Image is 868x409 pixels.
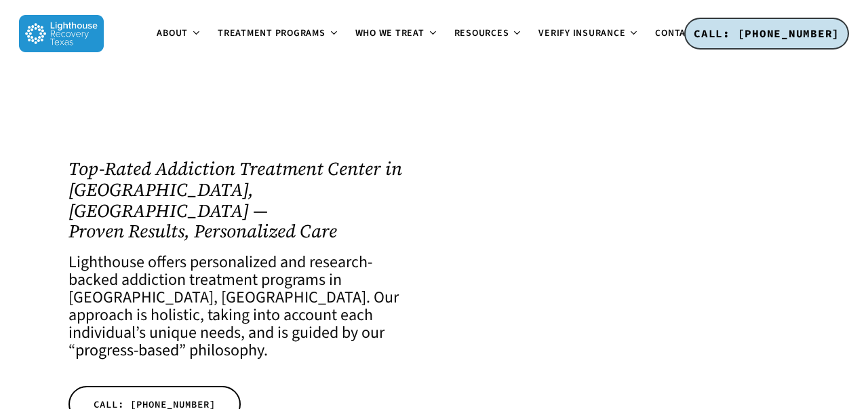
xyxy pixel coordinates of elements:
[75,338,179,362] a: progress-based
[68,254,419,359] h4: Lighthouse offers personalized and research-backed addiction treatment programs in [GEOGRAPHIC_DA...
[19,15,104,52] img: Lighthouse Recovery Texas
[530,28,647,39] a: Verify Insurance
[210,28,347,39] a: Treatment Programs
[149,28,210,39] a: About
[68,159,419,242] h1: Top-Rated Addiction Treatment Center in [GEOGRAPHIC_DATA], [GEOGRAPHIC_DATA] — Proven Results, Pe...
[538,26,625,40] span: Verify Insurance
[684,18,849,50] a: CALL: [PHONE_NUMBER]
[157,26,188,40] span: About
[446,28,531,39] a: Resources
[454,26,509,40] span: Resources
[218,26,325,40] span: Treatment Programs
[355,26,425,40] span: Who We Treat
[694,26,840,40] span: CALL: [PHONE_NUMBER]
[347,28,446,39] a: Who We Treat
[655,26,697,40] span: Contact
[647,28,719,39] a: Contact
